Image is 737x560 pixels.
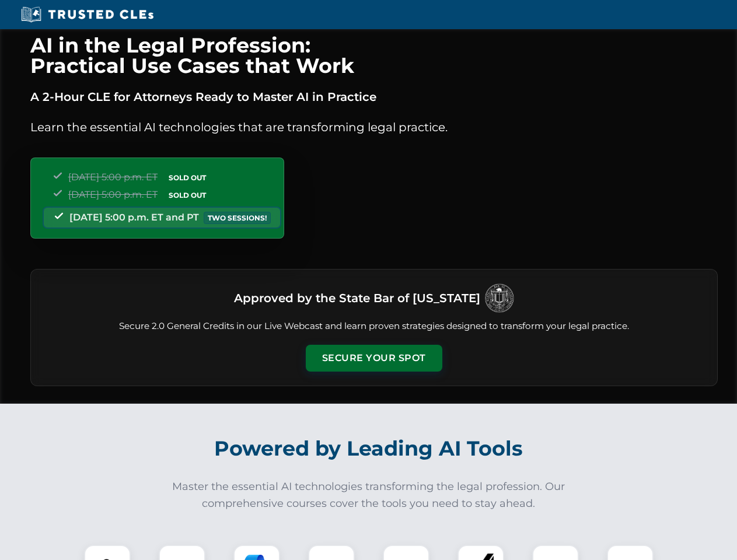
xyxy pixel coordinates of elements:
h3: Approved by the State Bar of [US_STATE] [234,288,480,309]
span: SOLD OUT [165,189,210,201]
h1: AI in the Legal Profession: Practical Use Cases that Work [30,35,718,76]
img: Logo [485,283,514,313]
p: Master the essential AI technologies transforming the legal profession. Our comprehensive courses... [165,478,573,512]
img: Trusted CLEs [18,6,157,23]
p: A 2-Hour CLE for Attorneys Ready to Master AI in Practice [30,87,718,106]
span: [DATE] 5:00 p.m. ET [68,171,158,183]
span: SOLD OUT [165,171,210,184]
button: Secure Your Spot [306,345,442,372]
p: Learn the essential AI technologies that are transforming legal practice. [30,118,718,136]
p: Secure 2.0 General Credits in our Live Webcast and learn proven strategies designed to transform ... [45,320,703,333]
h2: Powered by Leading AI Tools [46,428,692,469]
span: [DATE] 5:00 p.m. ET [68,189,158,200]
